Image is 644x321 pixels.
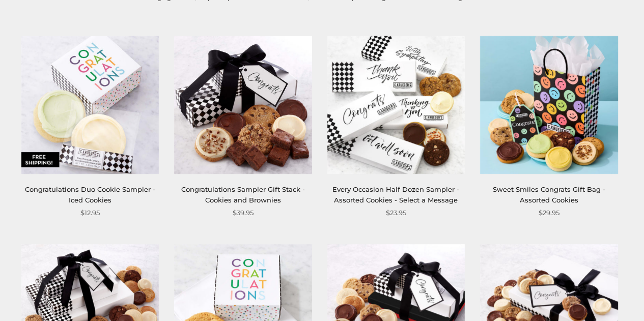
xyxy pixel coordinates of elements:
[181,185,305,204] a: Congratulations Sampler Gift Stack - Cookies and Brownies
[25,185,155,204] a: Congratulations Duo Cookie Sampler - Iced Cookies
[480,36,618,173] img: Sweet Smiles Congrats Gift Bag - Assorted Cookies
[80,208,100,218] span: $12.95
[21,36,159,173] img: Congratulations Duo Cookie Sampler - Iced Cookies
[332,185,459,204] a: Every Occasion Half Dozen Sampler - Assorted Cookies - Select a Message
[174,36,312,173] img: Congratulations Sampler Gift Stack - Cookies and Brownies
[386,208,406,218] span: $23.95
[493,185,605,204] a: Sweet Smiles Congrats Gift Bag - Assorted Cookies
[539,208,559,218] span: $29.95
[327,36,465,173] img: Every Occasion Half Dozen Sampler - Assorted Cookies - Select a Message
[8,282,105,313] iframe: Sign Up via Text for Offers
[233,208,254,218] span: $39.95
